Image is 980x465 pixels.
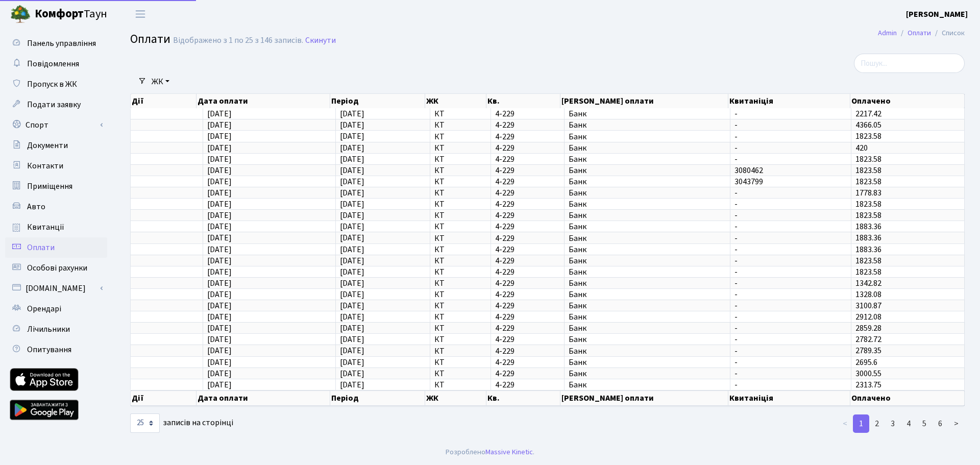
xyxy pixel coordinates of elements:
[207,311,232,323] span: [DATE]
[5,115,107,135] a: Спорт
[340,142,364,154] span: [DATE]
[340,233,364,244] span: [DATE]
[569,302,726,310] span: Банк
[569,358,726,366] span: Банк
[5,278,107,299] a: [DOMAIN_NAME]
[734,335,847,344] span: -
[27,58,79,69] span: Повідомлення
[434,121,486,129] span: КТ
[569,144,726,152] span: Банк
[434,370,486,378] span: КТ
[434,257,486,265] span: КТ
[425,94,486,108] th: ЖК
[900,414,917,433] a: 4
[5,258,107,278] a: Особові рахунки
[495,381,560,389] span: 4-229
[495,178,560,186] span: 4-229
[207,233,232,244] span: [DATE]
[734,302,847,310] span: -
[569,189,726,197] span: Банк
[734,178,847,186] span: 3043799
[734,358,847,366] span: -
[340,187,364,199] span: [DATE]
[569,290,726,299] span: Банк
[569,223,726,231] span: Банк
[27,99,81,110] span: Подати заявку
[569,133,726,141] span: Банк
[734,370,847,378] span: -
[855,154,881,165] span: 1823.58
[569,324,726,332] span: Банк
[207,334,232,345] span: [DATE]
[569,313,726,321] span: Банк
[569,335,726,344] span: Банк
[434,246,486,254] span: КТ
[734,279,847,287] span: -
[27,222,64,233] span: Квитанції
[855,346,881,357] span: 2789.35
[27,160,63,172] span: Контакти
[855,119,881,131] span: 4366.05
[854,54,965,73] input: Пошук...
[569,155,726,163] span: Банк
[495,155,560,163] span: 4-229
[434,324,486,332] span: КТ
[495,358,560,366] span: 4-229
[434,110,486,118] span: КТ
[560,94,728,108] th: [PERSON_NAME] оплати
[340,210,364,221] span: [DATE]
[207,187,232,199] span: [DATE]
[131,94,197,108] th: Дії
[207,221,232,232] span: [DATE]
[130,30,170,48] span: Оплати
[207,154,232,165] span: [DATE]
[340,176,364,187] span: [DATE]
[569,370,726,378] span: Банк
[434,223,486,231] span: КТ
[434,166,486,175] span: КТ
[27,181,72,192] span: Приміщення
[5,197,107,217] a: Авто
[27,344,71,355] span: Опитування
[850,94,965,108] th: Оплачено
[734,223,847,231] span: -
[207,357,232,368] span: [DATE]
[495,189,560,197] span: 4-229
[340,323,364,334] span: [DATE]
[569,178,726,186] span: Банк
[5,339,107,360] a: Опитування
[878,28,897,38] a: Admin
[853,414,869,433] a: 1
[855,311,881,323] span: 2912.08
[569,246,726,254] span: Банк
[340,346,364,357] span: [DATE]
[948,414,965,433] a: >
[855,233,881,244] span: 1883.36
[434,200,486,208] span: КТ
[734,189,847,197] span: -
[434,335,486,344] span: КТ
[434,347,486,355] span: КТ
[330,390,426,406] th: Період
[5,54,107,74] a: Повідомлення
[734,381,847,389] span: -
[734,268,847,276] span: -
[495,223,560,231] span: 4-229
[35,6,84,22] b: Комфорт
[340,119,364,131] span: [DATE]
[434,234,486,242] span: КТ
[340,165,364,176] span: [DATE]
[434,358,486,366] span: КТ
[495,110,560,118] span: 4-229
[495,234,560,242] span: 4-229
[5,74,107,94] a: Пропуск в ЖК
[734,290,847,299] span: -
[885,414,901,433] a: 3
[340,108,364,119] span: [DATE]
[495,370,560,378] span: 4-229
[5,217,107,237] a: Квитанції
[330,94,426,108] th: Період
[734,257,847,265] span: -
[569,234,726,242] span: Банк
[495,121,560,129] span: 4-229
